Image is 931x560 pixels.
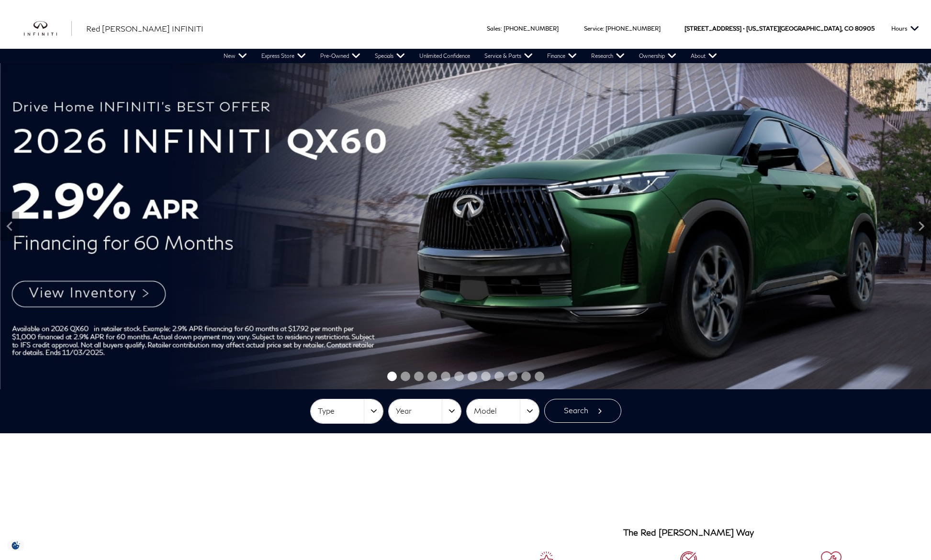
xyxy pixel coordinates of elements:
a: About [684,49,724,63]
a: New [216,49,254,63]
span: Go to slide 8 [481,372,491,381]
button: Model [467,399,539,423]
span: Go to slide 12 [535,372,544,381]
span: Sales [487,25,501,32]
a: Red [PERSON_NAME] INFINITI [86,23,203,34]
a: [PHONE_NUMBER] [504,25,559,32]
span: Go to slide 11 [521,372,531,381]
span: Year [396,403,442,419]
span: Red [PERSON_NAME] INFINITI [86,24,203,33]
nav: Main Navigation [216,49,724,63]
span: CO [844,8,853,49]
span: : [501,25,502,32]
span: 80905 [855,8,875,49]
span: Go to slide 10 [508,372,517,381]
span: [US_STATE][GEOGRAPHIC_DATA], [746,8,843,49]
a: Specials [368,49,412,63]
a: Service & Parts [477,49,540,63]
a: Pre-Owned [313,49,368,63]
span: Go to slide 5 [441,372,450,381]
span: Model [474,403,520,419]
span: Go to slide 9 [494,372,504,381]
span: Go to slide 1 [387,372,397,381]
span: Go to slide 7 [468,372,477,381]
a: Finance [540,49,584,63]
a: [PHONE_NUMBER] [606,25,661,32]
a: Ownership [632,49,684,63]
a: Express Store [254,49,313,63]
button: Type [311,399,383,423]
span: : [603,25,604,32]
a: infiniti [24,21,72,36]
span: Go to slide 2 [401,372,410,381]
span: [STREET_ADDRESS] • [684,8,745,49]
button: Open the hours dropdown [886,8,924,49]
h3: The Red [PERSON_NAME] Way [623,528,754,538]
span: Go to slide 6 [454,372,464,381]
a: Research [584,49,632,63]
section: Click to Open Cookie Consent Modal [5,540,27,550]
button: Search [544,399,621,423]
button: Year [389,399,461,423]
span: Type [318,403,364,419]
div: Next [912,212,931,241]
a: [STREET_ADDRESS] • [US_STATE][GEOGRAPHIC_DATA], CO 80905 [684,25,875,32]
span: Go to slide 4 [427,372,437,381]
span: Service [584,25,603,32]
img: Opt-Out Icon [5,540,27,550]
a: Unlimited Confidence [412,49,477,63]
span: Go to slide 3 [414,372,424,381]
img: INFINITI [24,21,72,36]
